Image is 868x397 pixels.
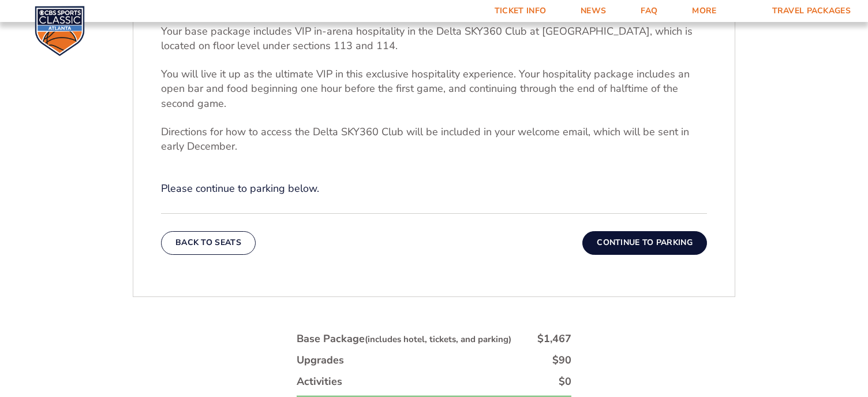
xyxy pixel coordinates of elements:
button: Back To Seats [161,231,256,254]
button: Continue To Parking [582,231,707,254]
div: Base Package [297,332,511,346]
p: You will live it up as the ultimate VIP in this exclusive hospitality experience. Your hospitalit... [161,67,707,111]
div: Activities [297,374,342,389]
p: Directions for how to access the Delta SKY360 Club will be included in your welcome email, which ... [161,125,707,154]
small: (includes hotel, tickets, and parking) [365,333,511,345]
div: $90 [552,353,571,368]
div: Upgrades [297,353,344,368]
div: $1,467 [537,332,571,346]
p: Your base package includes VIP in-arena hospitality in the Delta SKY360 Club at [GEOGRAPHIC_DATA]... [161,24,707,53]
div: $0 [559,374,571,389]
img: CBS Sports Classic [35,6,85,56]
p: Please continue to parking below. [161,181,707,196]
